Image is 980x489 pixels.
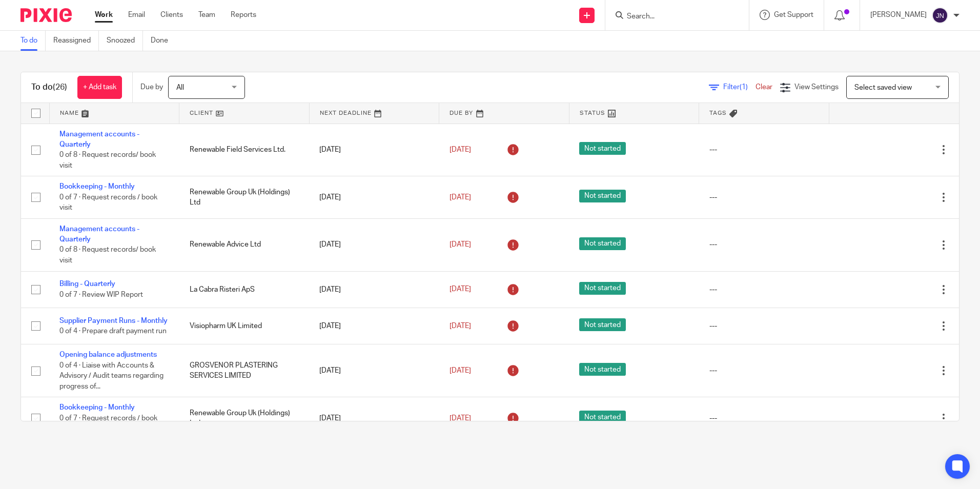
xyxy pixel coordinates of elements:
[53,83,67,91] span: (26)
[740,84,748,91] span: (1)
[709,145,819,155] div: ---
[160,10,183,20] a: Clients
[579,363,626,376] span: Not started
[179,218,310,271] td: Renewable Advice Ltd
[450,241,471,248] span: [DATE]
[179,271,310,308] td: La Cabra Risteri ApS
[870,10,927,20] p: [PERSON_NAME]
[450,322,471,330] span: [DATE]
[709,284,819,295] div: ---
[309,218,439,271] td: [DATE]
[59,280,115,288] a: Billing - Quarterly
[59,328,167,335] span: 0 of 4 · Prepare draft payment run
[450,194,471,201] span: [DATE]
[309,271,439,308] td: [DATE]
[53,31,99,51] a: Reassigned
[59,247,156,264] span: 0 of 8 · Request records/ book visit
[709,321,819,331] div: ---
[59,183,135,190] a: Bookkeeping - Monthly
[59,415,157,433] span: 0 of 7 · Request records / book visit
[854,84,912,91] span: Select saved view
[579,237,626,250] span: Not started
[179,344,310,397] td: GROSVENOR PLASTERING SERVICES LIMITED
[151,31,176,51] a: Done
[59,151,156,169] span: 0 of 8 · Request records/ book visit
[59,317,168,324] a: Supplier Payment Runs - Monthly
[579,318,626,331] span: Not started
[709,365,819,376] div: ---
[450,146,471,153] span: [DATE]
[59,362,164,390] span: 0 of 4 · Liaise with Accounts & Advisory / Audit teams regarding progress of...
[128,10,145,20] a: Email
[59,131,139,148] a: Management accounts - Quarterly
[579,190,626,202] span: Not started
[59,351,157,358] a: Opening balance adjustments
[309,124,439,176] td: [DATE]
[579,142,626,155] span: Not started
[309,308,439,344] td: [DATE]
[59,404,135,411] a: Bookkeeping - Monthly
[179,308,310,344] td: Visiopharm UK Limited
[77,76,122,99] a: + Add task
[179,176,310,218] td: Renewable Group Uk (Holdings) Ltd
[794,84,839,91] span: View Settings
[579,411,626,423] span: Not started
[231,10,256,20] a: Reports
[140,82,163,92] p: Due by
[21,8,72,22] img: Pixie
[932,7,948,24] img: svg%3E
[21,31,46,51] a: To do
[626,12,718,22] input: Search
[95,10,113,20] a: Work
[309,344,439,397] td: [DATE]
[450,286,471,293] span: [DATE]
[179,397,310,439] td: Renewable Group Uk (Holdings) Ltd
[176,84,184,91] span: All
[59,194,157,212] span: 0 of 7 · Request records / book visit
[450,367,471,374] span: [DATE]
[709,110,727,116] span: Tags
[179,124,310,176] td: Renewable Field Services Ltd.
[579,282,626,295] span: Not started
[309,176,439,218] td: [DATE]
[709,413,819,423] div: ---
[107,31,143,51] a: Snoozed
[31,82,67,93] h1: To do
[59,291,143,298] span: 0 of 7 · Review WIP Report
[59,226,139,243] a: Management accounts - Quarterly
[756,84,772,91] a: Clear
[723,84,756,91] span: Filter
[450,415,471,422] span: [DATE]
[709,192,819,202] div: ---
[198,10,215,20] a: Team
[774,11,813,18] span: Get Support
[309,397,439,439] td: [DATE]
[709,239,819,250] div: ---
